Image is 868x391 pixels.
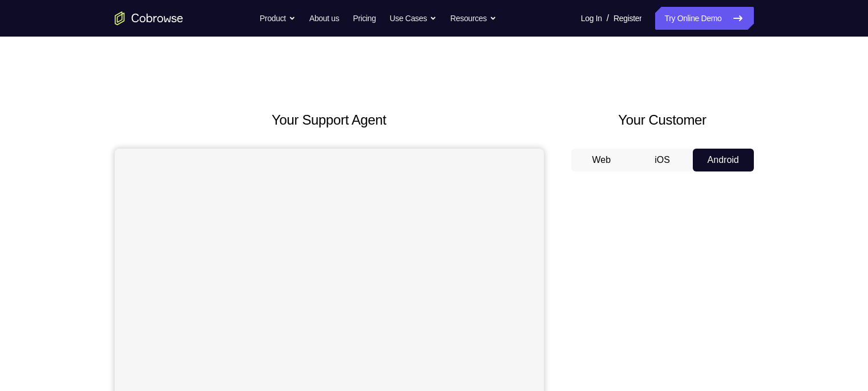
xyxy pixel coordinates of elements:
[260,7,296,30] button: Product
[655,7,753,30] a: Try Online Demo
[607,11,609,25] span: /
[632,149,693,171] button: iOS
[450,7,496,30] button: Resources
[581,7,602,30] a: Log In
[353,7,376,30] a: Pricing
[115,11,183,25] a: Go to the home page
[115,110,544,130] h2: Your Support Agent
[571,149,632,171] button: Web
[613,7,641,30] a: Register
[309,7,339,30] a: About us
[693,149,754,171] button: Android
[390,7,437,30] button: Use Cases
[571,110,754,130] h2: Your Customer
